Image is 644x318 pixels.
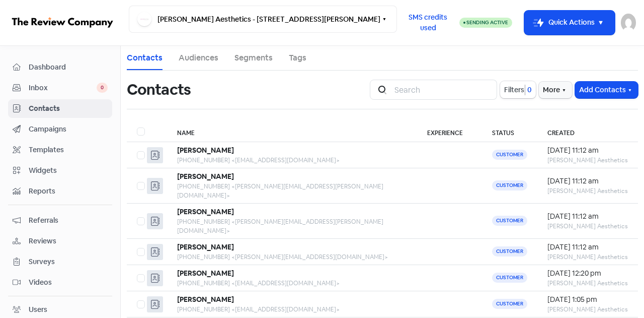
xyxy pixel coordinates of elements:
[388,80,497,100] input: Search
[482,121,537,142] th: Status
[177,295,234,304] b: [PERSON_NAME]
[8,120,112,139] a: Campaigns
[547,176,628,186] div: [DATE] 11:12 am
[547,211,628,222] div: [DATE] 11:12 am
[177,252,407,262] div: [PHONE_NUMBER] <[PERSON_NAME][EMAIL_ADDRESS][DOMAIN_NAME]>
[97,83,108,93] span: 0
[397,17,459,27] a: SMS credits used
[29,186,108,197] span: Reports
[29,145,108,155] span: Templates
[8,211,112,230] a: Referrals
[234,52,273,64] a: Segments
[29,103,108,114] span: Contacts
[8,99,112,118] a: Contacts
[547,145,628,156] div: [DATE] 11:12 am
[525,85,532,95] span: 0
[547,242,628,252] div: [DATE] 11:12 am
[127,74,191,106] h1: Contacts
[406,12,451,33] span: SMS credits used
[547,279,628,288] div: [PERSON_NAME] Aesthetics
[8,182,112,201] a: Reports
[8,273,112,292] a: Videos
[8,79,112,97] a: Inbox 0
[177,207,234,216] b: [PERSON_NAME]
[547,186,628,196] div: [PERSON_NAME] Aesthetics
[547,268,628,279] div: [DATE] 12:20 pm
[537,121,638,142] th: Created
[547,294,628,305] div: [DATE] 1:05 pm
[177,156,407,165] div: [PHONE_NUMBER] <[EMAIL_ADDRESS][DOMAIN_NAME]>
[177,305,407,314] div: [PHONE_NUMBER] <[EMAIL_ADDRESS][DOMAIN_NAME]>
[29,277,108,288] span: Videos
[459,17,512,29] a: Sending Active
[177,269,234,278] b: [PERSON_NAME]
[417,121,482,142] th: Experience
[8,232,112,250] a: Reviews
[492,180,527,190] span: Customer
[177,172,234,181] b: [PERSON_NAME]
[492,216,527,226] span: Customer
[492,273,527,283] span: Customer
[29,257,108,267] span: Surveys
[29,83,97,93] span: Inbox
[29,124,108,135] span: Campaigns
[504,85,524,95] span: Filters
[621,14,636,32] img: User
[177,182,407,200] div: [PHONE_NUMBER] <[PERSON_NAME][EMAIL_ADDRESS][PERSON_NAME][DOMAIN_NAME]>
[129,6,397,33] button: [PERSON_NAME] Aesthetics - [STREET_ADDRESS][PERSON_NAME]
[167,121,417,142] th: Name
[289,52,306,64] a: Tags
[466,19,508,26] span: Sending Active
[500,81,536,98] button: Filters0
[127,52,163,64] a: Contacts
[29,62,108,73] span: Dashboard
[29,165,108,176] span: Widgets
[539,82,572,98] button: More
[29,304,47,315] div: Users
[29,236,108,246] span: Reviews
[547,156,628,165] div: [PERSON_NAME] Aesthetics
[177,146,234,155] b: [PERSON_NAME]
[8,252,112,271] a: Surveys
[547,305,628,314] div: [PERSON_NAME] Aesthetics
[8,141,112,159] a: Templates
[492,246,527,257] span: Customer
[8,58,112,77] a: Dashboard
[177,279,407,288] div: [PHONE_NUMBER] <[EMAIL_ADDRESS][DOMAIN_NAME]>
[8,161,112,180] a: Widgets
[177,242,234,251] b: [PERSON_NAME]
[575,82,638,98] button: Add Contacts
[492,150,527,160] span: Customer
[177,217,407,235] div: [PHONE_NUMBER] <[PERSON_NAME][EMAIL_ADDRESS][PERSON_NAME][DOMAIN_NAME]>
[179,52,218,64] a: Audiences
[547,222,628,231] div: [PERSON_NAME] Aesthetics
[29,215,108,226] span: Referrals
[524,11,615,35] button: Quick Actions
[492,299,527,309] span: Customer
[547,252,628,262] div: [PERSON_NAME] Aesthetics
